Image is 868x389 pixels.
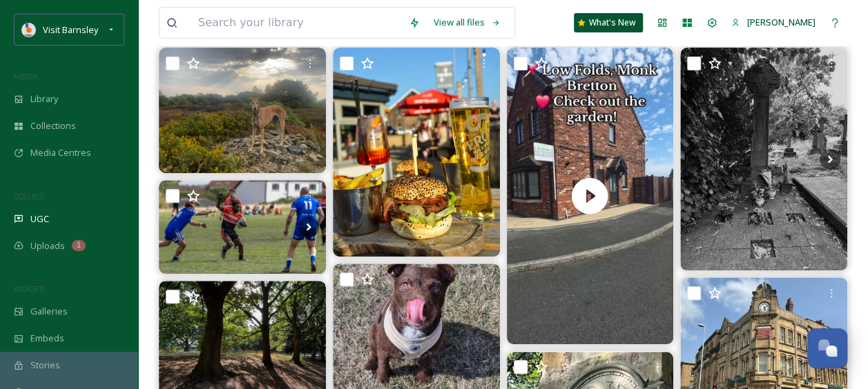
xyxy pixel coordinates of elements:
span: Embeds [30,332,64,345]
span: MEDIA [14,71,38,81]
span: [PERSON_NAME] [747,16,816,28]
div: 1 [72,240,86,251]
a: [PERSON_NAME] [724,9,822,36]
span: Galleries [30,305,68,318]
span: Library [30,92,58,106]
span: Visit Barnsley [43,23,98,36]
video: 📌 Low Folds, Monk Bretton ❤️ Check out the garden! £199,950 #HouseTour #BarnsleyHomes #barnsley #... [506,48,673,344]
span: WIDGETS [14,283,46,294]
span: Stories [30,359,60,372]
input: Search your library [191,8,402,38]
span: Collections [30,119,76,132]
a: View all files [427,9,508,36]
span: UGC [30,212,49,226]
a: What's New [574,13,643,32]
span: COLLECT [14,191,44,201]
span: Media Centres [30,146,91,159]
img: thumbnail [506,48,673,344]
img: Morning walk from home 🤗 Nice & early before the heatwave kicks in! . . #rescuedog #morningwalk #... [159,48,326,172]
img: Treat yourself Tuesday 😍😍 tag a mate you would share this deal with!! BOGOF on burgers and skewer... [333,48,500,256]
span: Uploads [30,239,65,252]
img: barnsley-logo-in-colour.png [22,23,36,37]
img: Dodworth Miners 66 - 10 Birkenshaw Bluedogs Photography by mickkeen https://www.facebook.com/98.Y... [159,180,326,274]
button: Open Chat [807,328,847,368]
img: A late walk through Brompton Cemetery. Here lies Emmeline Pankhurst, the courageous leader of the... [680,48,847,270]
